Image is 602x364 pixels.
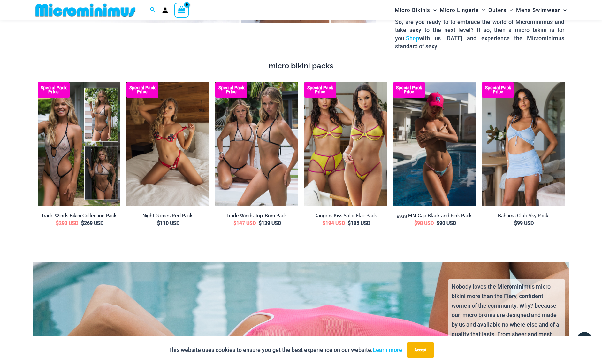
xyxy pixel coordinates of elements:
img: Night Games Red 1133 Bralette 6133 Thong 04 [126,82,209,206]
bdi: 147 USD [233,220,256,226]
span: $ [348,220,351,226]
span: Menu Toggle [507,2,513,18]
button: Accept [407,342,434,358]
span: Micro Bikinis [395,2,430,18]
bdi: 194 USD [323,220,345,226]
a: Micro BikinisMenu ToggleMenu Toggle [393,2,438,18]
span: $ [81,220,84,226]
span: $ [259,220,262,226]
span: $ [414,220,417,226]
b: Special Pack Price [215,86,247,94]
h4: micro bikini packs [38,61,565,71]
span: $ [233,220,236,226]
a: Mens SwimwearMenu ToggleMenu Toggle [514,2,568,18]
a: Shop [406,35,419,42]
span: $ [514,220,517,226]
span: $ [437,220,439,226]
b: Special Pack Price [482,86,514,94]
a: 9939 MM Cap Black and Pink Pack [393,213,476,219]
a: Dangers Kiss Solar Flair Pack [304,213,387,219]
a: View Shopping Cart, empty [174,3,189,17]
bdi: 185 USD [348,220,370,226]
a: Account icon link [162,7,168,13]
img: Dangers kiss Solar Flair Pack [304,82,387,206]
bdi: 90 USD [437,220,456,226]
span: Outers [488,2,507,18]
span: Mens Swimwear [516,2,560,18]
a: Top Bum Pack (1) Trade Winds IvoryInk 317 Top 453 Micro 03Trade Winds IvoryInk 317 Top 453 Micro 03 [215,82,298,206]
span: $ [56,220,59,226]
img: Collection Pack (1) [38,82,120,206]
a: Search icon link [150,6,156,14]
img: Trade Winds IvoryInk 317 Top 453 Micro 03 [215,82,298,206]
a: Rebel Cap Hot PinkElectric Blue 9939 Cap 16 Rebel Cap BlackElectric Blue 9939 Cap 08Rebel Cap Bla... [393,82,476,206]
a: Trade Winds Top-Bum Pack [215,213,298,219]
a: Bahama Club Sky Pack [482,213,564,219]
p: This website uses cookies to ensure you get the best experience on our website. [168,345,402,355]
a: Trade Winds Bikini Collection Pack [38,213,120,219]
b: Special Pack Price [38,86,70,94]
span: $ [157,220,160,226]
span: Micro Lingerie [440,2,479,18]
bdi: 139 USD [259,220,281,226]
bdi: 98 USD [414,220,434,226]
span: $ [323,220,325,226]
bdi: 293 USD [56,220,78,226]
a: Bahama Club Sky 9170 Crop Top 5404 Skirt 01 Bahama Club Sky 9170 Crop Top 5404 Skirt 06Bahama Clu... [482,82,564,206]
b: Special Pack Price [393,86,425,94]
a: Micro LingerieMenu ToggleMenu Toggle [438,2,487,18]
img: Rebel Cap Hot PinkElectric Blue 9939 Cap 16 [393,82,476,206]
span: Menu Toggle [430,2,437,18]
img: MM SHOP LOGO FLAT [33,3,138,17]
b: Special Pack Price [304,86,336,94]
bdi: 99 USD [514,220,534,226]
bdi: 269 USD [81,220,103,226]
a: Night Games Red Pack [126,213,209,219]
span: Menu Toggle [560,2,567,18]
a: Dangers kiss Solar Flair Pack Dangers Kiss Solar Flair 1060 Bra 6060 Thong 1760 Garter 03Dangers ... [304,82,387,206]
span: Menu Toggle [479,2,485,18]
p: So, are you ready to to embrace the world of Microminimus and take sexy to the next level? If so,... [395,18,564,50]
a: OutersMenu ToggleMenu Toggle [487,2,514,18]
bdi: 110 USD [157,220,179,226]
b: Special Pack Price [126,86,158,94]
a: Night Games Red 1133 Bralette 6133 Thong 04 Night Games Red 1133 Bralette 6133 Thong 06Night Game... [126,82,209,206]
a: Collection Pack (1) Trade Winds IvoryInk 317 Top 469 Thong 11Trade Winds IvoryInk 317 Top 469 Tho... [38,82,120,206]
img: Bahama Club Sky 9170 Crop Top 5404 Skirt 01 [482,82,564,206]
nav: Site Navigation [392,1,569,19]
a: Learn more [373,346,402,353]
